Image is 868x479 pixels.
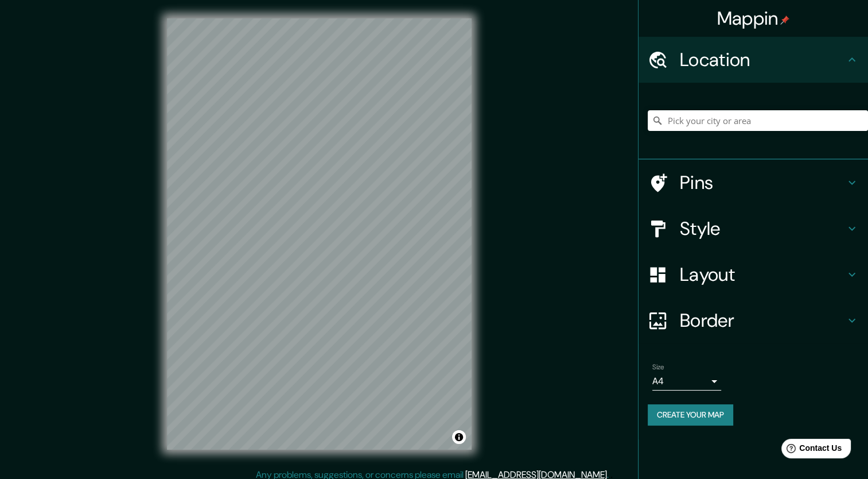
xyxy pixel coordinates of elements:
h4: Location [680,48,845,71]
h4: Pins [680,171,845,194]
div: Style [639,206,868,252]
iframe: Help widget launcher [766,434,855,466]
input: Pick your city or area [648,110,868,131]
h4: Style [680,217,845,240]
div: Layout [639,252,868,298]
img: pin-icon.png [780,16,789,25]
div: Location [639,37,868,83]
label: Size [652,362,664,372]
button: Create your map [648,404,733,426]
canvas: Map [167,18,472,450]
h4: Mappin [717,7,790,30]
div: A4 [652,372,721,391]
div: Border [639,298,868,343]
div: Pins [639,160,868,206]
h4: Layout [680,263,845,286]
button: Toggle attribution [452,430,466,444]
h4: Border [680,309,845,332]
